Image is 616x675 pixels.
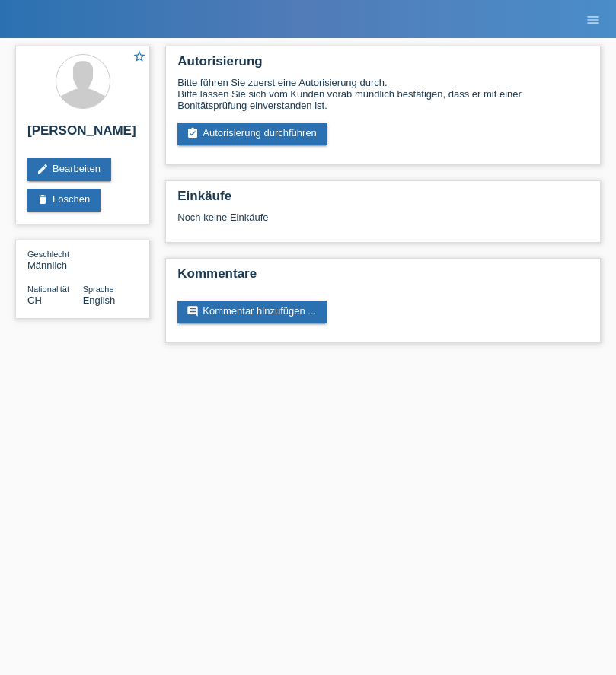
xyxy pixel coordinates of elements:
i: assignment_turned_in [187,127,199,139]
i: edit [37,163,49,175]
div: Männlich [27,248,83,271]
span: Sprache [83,285,114,294]
h2: Autorisierung [177,54,589,77]
div: Bitte führen Sie zuerst eine Autorisierung durch. Bitte lassen Sie sich vom Kunden vorab mündlich... [177,77,589,111]
i: menu [586,12,601,27]
h2: [PERSON_NAME] [27,123,138,146]
a: commentKommentar hinzufügen ... [177,301,327,323]
span: Schweiz [27,295,42,306]
span: Nationalität [27,285,69,294]
a: editBearbeiten [27,158,111,181]
a: deleteLöschen [27,189,101,212]
i: delete [37,193,49,205]
a: assignment_turned_inAutorisierung durchführen [177,123,327,145]
h2: Einkäufe [177,189,589,212]
i: star_border [132,49,146,63]
a: menu [578,14,608,24]
h2: Kommentare [177,266,589,289]
span: Geschlecht [27,250,69,259]
i: comment [187,305,199,317]
a: star_border [132,49,146,65]
div: Noch keine Einkäufe [177,212,589,234]
span: English [83,295,116,306]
